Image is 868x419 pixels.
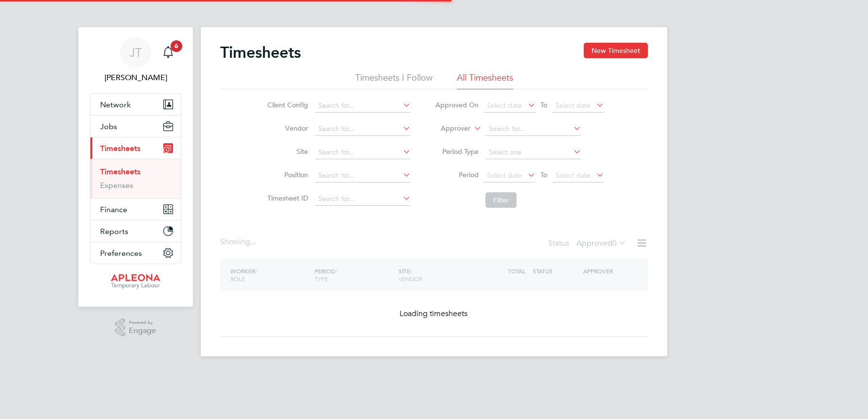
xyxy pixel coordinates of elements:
[100,100,131,109] span: Network
[315,122,411,136] input: Search for...
[556,101,590,110] span: Select date
[264,170,308,179] label: Position
[487,171,522,180] span: Select date
[576,238,626,248] label: Approved
[264,124,308,133] label: Vendor
[264,147,308,156] label: Site
[584,43,648,58] button: New Timesheet
[435,101,479,109] label: Approved On
[556,171,590,180] span: Select date
[315,99,411,113] input: Search for...
[90,199,181,220] button: Finance
[220,237,258,247] div: Showing
[129,327,156,335] span: Engage
[90,242,181,264] button: Preferences
[129,46,142,59] span: JT
[315,169,411,183] input: Search for...
[457,72,513,89] li: All Timesheets
[111,274,160,289] img: apleona-logo-retina.png
[486,146,581,159] input: Select one
[158,37,178,68] a: 6
[486,192,517,208] button: Filter
[427,124,470,134] label: Approver
[355,72,433,89] li: Timesheets I Follow
[435,147,479,156] label: Period Type
[315,192,411,206] input: Search for...
[90,37,181,84] a: JT[PERSON_NAME]
[100,122,117,131] span: Jobs
[129,318,156,327] span: Powered by
[115,318,156,337] a: Powered byEngage
[435,170,479,179] label: Period
[315,146,411,159] input: Search for...
[264,194,308,202] label: Timesheet ID
[100,181,133,190] a: Expenses
[90,72,181,84] span: Julie Tante
[90,137,181,159] button: Timesheets
[487,101,522,110] span: Select date
[100,205,127,214] span: Finance
[100,144,140,153] span: Timesheets
[90,274,181,289] a: Go to home page
[90,220,181,242] button: Reports
[250,237,256,247] span: ...
[612,238,617,248] span: 0
[100,227,128,236] span: Reports
[220,43,301,62] h2: Timesheets
[486,122,581,136] input: Search for...
[90,116,181,137] button: Jobs
[548,237,628,251] div: Status
[538,99,550,111] span: To
[264,101,308,109] label: Client Config
[100,167,140,176] a: Timesheets
[171,40,182,52] span: 6
[100,249,142,258] span: Preferences
[78,27,193,307] nav: Main navigation
[538,168,550,181] span: To
[90,159,181,198] div: Timesheets
[90,94,181,115] button: Network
